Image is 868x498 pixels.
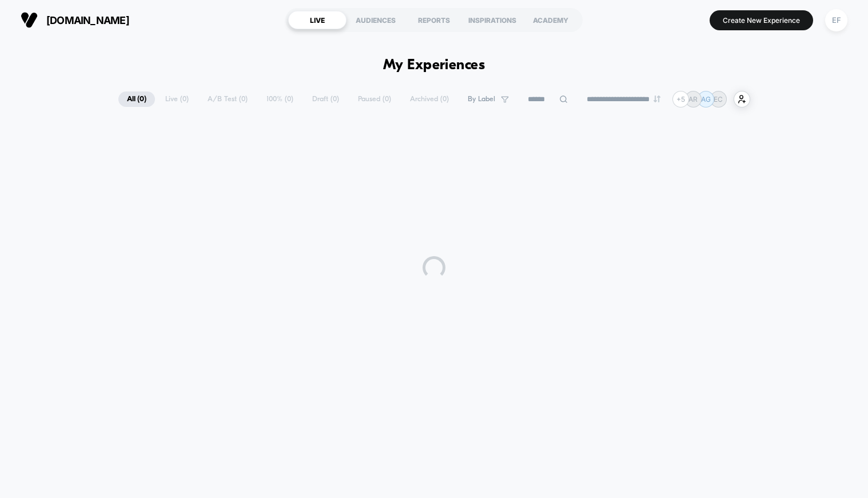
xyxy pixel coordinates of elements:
[463,11,521,29] div: INSPIRATIONS
[654,95,660,102] img: end
[21,11,38,29] img: Visually logo
[118,91,155,107] span: All ( 0 )
[701,95,711,103] p: AG
[688,95,698,103] p: AR
[822,9,851,32] button: EF
[672,91,689,107] div: + 5
[46,14,129,26] span: [DOMAIN_NAME]
[714,95,723,103] p: EC
[288,11,347,29] div: LIVE
[383,57,485,74] h1: My Experiences
[521,11,580,29] div: ACADEMY
[825,9,847,31] div: EF
[468,95,495,103] span: By Label
[710,10,813,30] button: Create New Experience
[405,11,463,29] div: REPORTS
[17,11,133,29] button: [DOMAIN_NAME]
[347,11,405,29] div: AUDIENCES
